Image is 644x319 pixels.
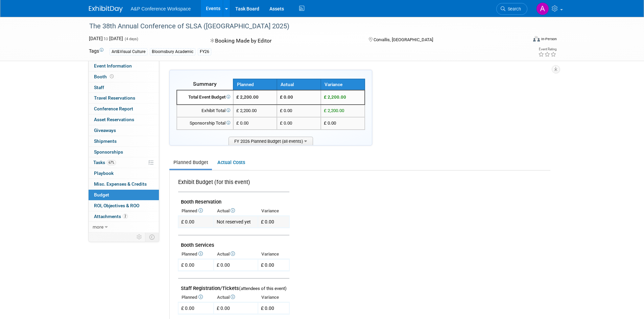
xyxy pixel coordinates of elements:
[487,35,557,45] div: Event Format
[261,262,274,268] span: £ 0.00
[324,95,346,100] span: £ 2,200.00
[178,192,289,207] td: Booth Reservation
[94,181,147,187] span: Misc. Expenses & Credits
[374,37,433,42] span: Corvallis, [GEOGRAPHIC_DATA]
[324,121,336,126] span: £ 0.00
[198,48,211,55] div: FY26
[213,156,249,169] a: Actual Costs
[261,219,274,224] span: £ 0.00
[214,216,258,228] td: Not reserved yet
[89,72,159,82] a: Booth
[214,293,258,302] th: Actual
[180,94,230,101] div: Total Event Budget
[94,74,115,79] span: Booth
[193,81,217,87] span: Summary
[229,137,313,145] span: FY 2026 Planned Budget (all events)
[541,36,557,42] div: In-Person
[89,125,159,136] a: Giveaways
[89,168,159,179] a: Playbook
[496,3,527,15] a: Search
[93,224,103,230] span: more
[89,201,159,211] a: ROI, Objectives & ROO
[94,203,139,208] span: ROI, Objectives & ROO
[134,233,145,241] td: Personalize Event Tab Strip
[178,293,214,302] th: Planned
[89,211,159,222] a: Attachments2
[236,95,259,100] span: £ 2,200.00
[94,117,134,122] span: Asset Reservations
[94,63,132,69] span: Event Information
[538,48,556,51] div: Event Rating
[236,121,248,126] span: £ 0.00
[178,179,287,190] div: Exhibit Budget (for this event)
[94,192,109,197] span: Budget
[94,106,133,111] span: Conference Report
[94,138,117,144] span: Shipments
[109,74,115,79] span: Booth not reserved yet
[94,214,128,219] span: Attachments
[131,6,191,11] span: A&P Conference Workspace
[89,93,159,103] a: Travel Reservations
[89,6,123,12] img: ExhibitDay
[89,222,159,232] a: more
[89,190,159,200] a: Budget
[89,82,159,93] a: Staff
[93,160,116,165] span: Tasks
[277,79,321,90] th: Actual
[169,156,212,169] a: Planned Budget
[233,79,277,90] th: Planned
[89,36,123,41] span: [DATE] [DATE]
[208,35,358,47] div: Booking Made by Editor
[277,117,321,130] td: £ 0.00
[324,108,344,113] span: £ 2,200.00
[180,108,230,114] div: Exhibit Total
[261,305,274,311] span: £ 0.00
[89,157,159,168] a: Tasks67%
[89,136,159,147] a: Shipments
[277,90,321,105] td: £ 0.00
[89,179,159,189] a: Misc. Expenses & Credits
[94,149,123,155] span: Sponsorships
[89,48,103,55] td: Tags
[181,262,194,268] div: £ 0.00
[214,302,258,314] td: £ 0.00
[214,259,258,271] td: £ 0.00
[94,95,135,101] span: Travel Reservations
[258,249,289,259] th: Variance
[89,104,159,114] a: Conference Report
[533,36,540,42] img: Format-Inperson.png
[150,48,195,55] div: Bloomsbury Academic
[107,160,116,165] span: 67%
[103,36,109,41] span: to
[239,286,287,291] span: (attendees of this event)
[536,2,549,15] img: Alexander Highfield
[321,79,365,90] th: Variance
[181,218,194,225] div: £ 0.00
[89,147,159,157] a: Sponsorships
[94,128,116,133] span: Giveaways
[89,114,159,125] a: Asset Reservations
[110,48,147,55] div: Art&Visual Culture
[94,170,114,176] span: Playbook
[178,249,214,259] th: Planned
[89,61,159,71] a: Event Information
[178,206,214,216] th: Planned
[236,108,257,113] span: £ 2,200.00
[87,20,517,32] div: The 38th Annual Conference of SLSA ([GEOGRAPHIC_DATA] 2025)
[277,105,321,117] td: £ 0.00
[178,278,289,293] td: Staff Registration/Tickets
[505,6,521,11] span: Search
[214,206,258,216] th: Actual
[258,206,289,216] th: Variance
[124,37,138,41] span: (4 days)
[123,214,128,219] span: 2
[214,249,258,259] th: Actual
[94,85,104,90] span: Staff
[181,305,194,312] div: £ 0.00
[145,233,159,241] td: Toggle Event Tabs
[180,120,230,127] div: Sponsorship Total
[178,235,289,250] td: Booth Services
[258,293,289,302] th: Variance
